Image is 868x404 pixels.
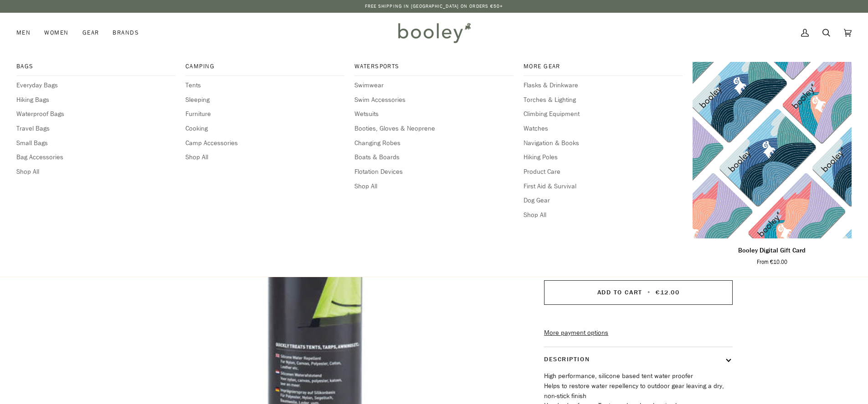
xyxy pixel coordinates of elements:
[354,138,514,148] a: Changing Robes
[524,138,683,148] a: Navigation & Books
[113,28,139,37] span: Brands
[524,81,683,91] a: Flasks & Drinkware
[354,152,514,162] a: Boats & Boards
[16,124,175,134] a: Travel Bags
[757,258,787,266] span: From €10.00
[354,109,514,119] a: Wetsuits
[37,13,75,53] a: Women
[693,62,852,238] a: Booley Digital Gift Card
[544,347,733,371] button: Description
[354,95,514,105] a: Swim Accessories
[16,13,37,53] a: Men
[44,28,68,37] span: Women
[524,109,683,119] a: Climbing Equipment
[645,288,653,297] span: •
[16,62,175,71] span: Bags
[693,62,852,266] product-grid-item: Booley Digital Gift Card
[524,182,683,192] a: First Aid & Survival
[365,3,503,10] p: Free Shipping in [GEOGRAPHIC_DATA] on Orders €50+
[185,124,344,134] a: Cooking
[185,138,344,148] a: Camp Accessories
[354,81,514,91] a: Swimwear
[16,109,175,119] a: Waterproof Bags
[354,167,514,177] a: Flotation Devices
[76,13,106,53] a: Gear
[16,167,175,177] a: Shop All
[185,95,344,105] a: Sleeping
[16,28,31,37] span: Men
[16,138,175,148] a: Small Bags
[354,62,514,71] span: Watersports
[185,81,344,91] a: Tents
[544,328,733,338] a: More payment options
[524,124,683,134] a: Watches
[524,210,683,220] a: Shop All
[524,62,683,71] span: More Gear
[524,196,683,206] a: Dog Gear
[524,62,683,76] a: More Gear
[524,95,683,105] a: Torches & Lighting
[656,288,679,297] span: €12.00
[16,152,175,162] a: Bag Accessories
[693,62,852,238] product-grid-item-variant: €10.00
[354,62,514,76] a: Watersports
[354,182,514,192] a: Shop All
[16,95,175,105] a: Hiking Bags
[16,62,175,76] a: Bags
[597,288,642,297] span: Add to Cart
[76,13,106,53] div: Gear Bags Everyday Bags Hiking Bags Waterproof Bags Travel Bags Small Bags Bag Accessories Shop A...
[185,62,344,76] a: Camping
[185,62,344,71] span: Camping
[524,167,683,177] a: Product Care
[354,124,514,134] a: Booties, Gloves & Neoprene
[738,246,806,256] p: Booley Digital Gift Card
[16,81,175,91] a: Everyday Bags
[185,109,344,119] a: Furniture
[693,242,852,266] a: Booley Digital Gift Card
[106,13,146,53] a: Brands
[544,280,733,305] button: Add to Cart • €12.00
[524,152,683,162] a: Hiking Poles
[82,28,99,37] span: Gear
[394,20,474,46] img: Booley
[185,152,344,162] a: Shop All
